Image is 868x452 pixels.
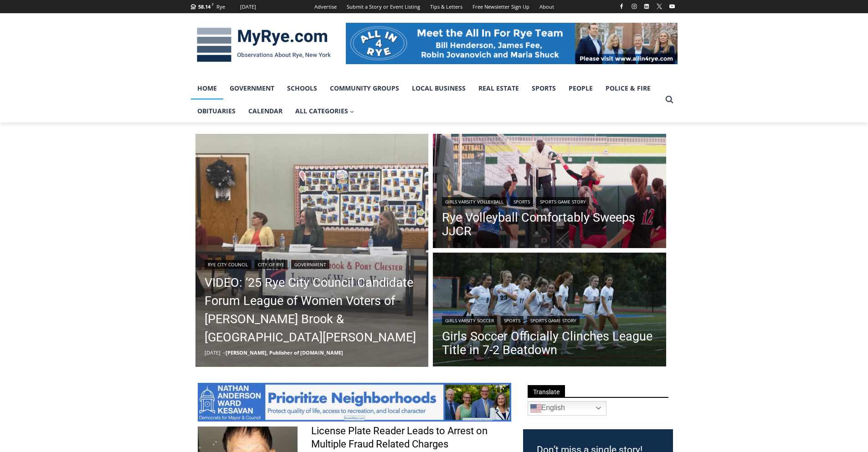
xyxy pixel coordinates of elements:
a: Rye City Council [205,260,251,269]
a: People [562,77,599,100]
a: Sports [525,77,562,100]
a: Girls Varsity Soccer [442,316,497,325]
a: Read More Girls Soccer Officially Clinches League Title in 7-2 Beatdown [433,253,666,369]
span: Translate [528,385,565,397]
time: [DATE] [205,349,221,356]
span: F [212,2,214,7]
a: Sports Game Story [537,197,589,206]
div: | | [442,195,657,206]
a: Read More VIDEO: ’25 Rye City Council Candidate Forum League of Women Voters of Rye, Rye Brook & ... [195,134,429,367]
a: Community Groups [324,77,406,100]
a: Real Estate [472,77,525,100]
img: (PHOTO: The League of Women Voters of Rye, Rye Brook & Port Chester held a 2025 Rye City Council ... [195,134,429,367]
a: Home [191,77,223,100]
a: Obituaries [191,100,242,122]
a: YouTube [667,1,678,12]
span: – [223,349,226,356]
span: All Categories [295,106,354,116]
a: Government [291,260,329,269]
span: 58.14 [198,3,211,10]
img: (PHOTO: The Rye Girls Soccer team celebrating a goal on October 14, 2025, in a 7-2 win over Byram... [433,253,666,369]
a: Police & Fire [599,77,657,100]
a: Sports [510,197,533,206]
a: English [528,401,606,416]
nav: Primary Navigation [191,77,661,123]
a: Government [223,77,281,100]
div: | | [442,314,657,325]
img: MyRye.com [191,21,337,69]
a: City of Rye [255,260,288,269]
button: View Search Form [661,91,678,108]
img: (PHOTO: Rye Volleyball's Olivia Lewis (#22) tapping the ball over the net on Saturday, September ... [433,134,666,250]
a: X [654,1,665,12]
a: VIDEO: ’25 Rye City Council Candidate Forum League of Women Voters of [PERSON_NAME] Brook & [GEOG... [205,274,420,346]
a: Facebook [616,1,627,12]
a: License Plate Reader Leads to Arrest on Multiple Fraud Related Charges [311,425,511,451]
div: Rye [216,3,225,11]
a: Girls Soccer Officially Clinches League Title in 7-2 Beatdown [442,330,657,357]
img: en [530,403,541,414]
a: [PERSON_NAME], Publisher of [DOMAIN_NAME] [226,349,343,356]
img: All in for Rye [346,23,678,64]
a: Sports Game Story [527,316,580,325]
a: Read More Rye Volleyball Comfortably Sweeps JJCR [433,134,666,250]
a: Calendar [242,100,289,122]
a: Instagram [629,1,640,12]
a: Rye Volleyball Comfortably Sweeps JJCR [442,211,657,238]
a: Sports [501,316,524,325]
div: | | [205,258,420,269]
a: Local Business [406,77,472,100]
div: [DATE] [240,3,256,11]
a: Linkedin [641,1,652,12]
a: All Categories [289,100,361,122]
a: Girls Varsity Volleyball [442,197,507,206]
a: Schools [281,77,324,100]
